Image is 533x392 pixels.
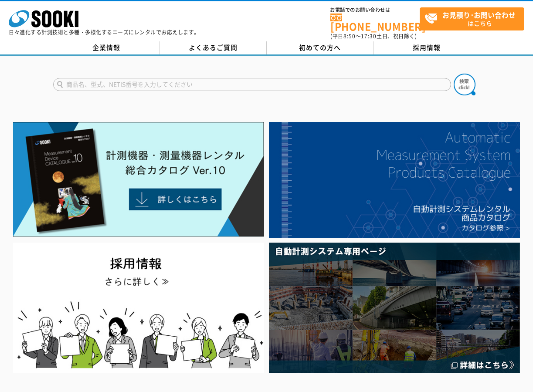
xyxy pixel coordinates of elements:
[13,122,264,237] img: Catalog Ver10
[361,32,377,40] span: 17:30
[269,122,519,238] img: 自動計測システムカタログ
[373,41,480,54] a: 採用情報
[424,8,524,30] span: はこちら
[330,7,420,13] span: お電話でのお問い合わせは
[9,30,200,35] p: 日々進化する計測技術と多種・多様化するニーズにレンタルでお応えします。
[442,10,516,20] strong: お見積り･お問い合わせ
[269,243,519,373] img: 自動計測システム専用ページ
[343,32,356,40] span: 8:50
[454,74,475,95] img: btn_search.png
[299,43,341,52] span: 初めての方へ
[330,14,420,31] a: [PHONE_NUMBER]
[160,41,267,54] a: よくあるご質問
[420,7,524,30] a: お見積り･お問い合わせはこちら
[330,32,417,40] span: (平日 ～ 土日、祝日除く)
[53,41,160,54] a: 企業情報
[13,243,264,373] img: SOOKI recruit
[267,41,373,54] a: 初めての方へ
[53,78,451,91] input: 商品名、型式、NETIS番号を入力してください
